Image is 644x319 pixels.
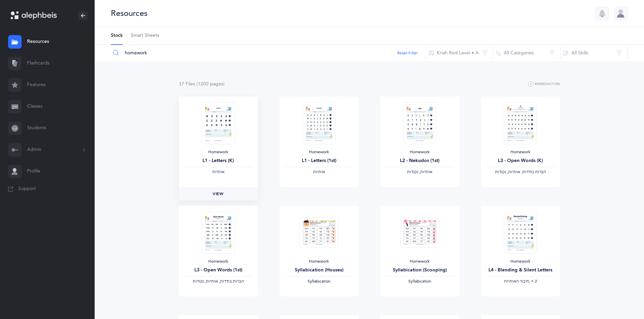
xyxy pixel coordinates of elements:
[285,259,353,264] div: Homework
[302,102,335,144] img: Homework_L1_Letters_O_Red_EN_thumbnail_1731215195.png
[131,32,159,39] span: Smart Sheets
[403,102,436,144] img: Homework_L2_Nekudos_R_EN_1_thumbnail_1731617499.png
[184,267,253,274] div: L3 - Open Words (1st)
[486,150,555,155] div: Homework
[560,45,628,61] button: All Skills
[193,81,195,87] span: s
[184,150,253,155] div: Homework
[313,169,325,174] span: ‫אותיות‬
[386,259,454,264] div: Homework
[504,211,537,254] img: Homework_L4_BlendingAndSilentLetters_R_EN_thumbnail_1731217887.png
[495,169,546,174] span: ‫הברות בודדות, אותיות, נקודות‬
[386,150,454,155] div: Homework
[504,102,537,144] img: Homework_L3_OpenWords_R_EN_thumbnail_1731229486.png
[221,81,223,87] span: s
[400,217,439,248] img: Homework_Syllabication-EN_Red_Scooping_EN_thumbnail_1724301177.png
[285,157,353,164] div: L1 - Letters (1st)
[18,186,36,192] span: Support
[285,267,353,274] div: Syllabication (Houses)
[426,45,493,61] button: Kriah Red Level • A
[184,259,253,264] div: Homework
[201,102,235,144] img: Homework_L1_Letters_R_EN_thumbnail_1731214661.png
[196,81,224,87] span: (1200 page )
[504,279,529,284] span: ‫חיבור האותיות‬
[111,8,147,19] div: Resources
[179,187,258,201] a: View
[486,279,555,284] div: ‪, + 2‬
[528,80,560,88] button: Remediation
[386,267,454,274] div: Syllabication (Scooping)
[184,157,253,164] div: L1 - Letters (K)
[193,279,244,284] span: ‫הברות בודדות, אותיות, נקודות‬
[179,81,195,87] span: 37 File
[386,157,454,164] div: L2 - Nekudos (1st)
[213,191,223,197] span: View
[397,50,418,56] button: Reset Filter
[486,267,555,274] div: L4 - Blending & Silent Letters
[285,279,353,284] div: Syllabication
[386,279,454,284] div: Syllabication
[285,150,353,155] div: Homework
[212,169,224,174] span: ‫אותיות‬
[111,45,426,61] input: Search Resources
[486,259,555,264] div: Homework
[300,217,338,248] img: Homework_Syllabication-EN_Red_Houses_EN_thumbnail_1724301135.png
[201,211,235,254] img: Homework_L3_OpenWords_O_Red_EN_thumbnail_1731217670.png
[493,45,560,61] button: All Categories
[407,169,432,174] span: ‫אותיות, נקודות‬
[486,157,555,164] div: L3 - Open Words (K)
